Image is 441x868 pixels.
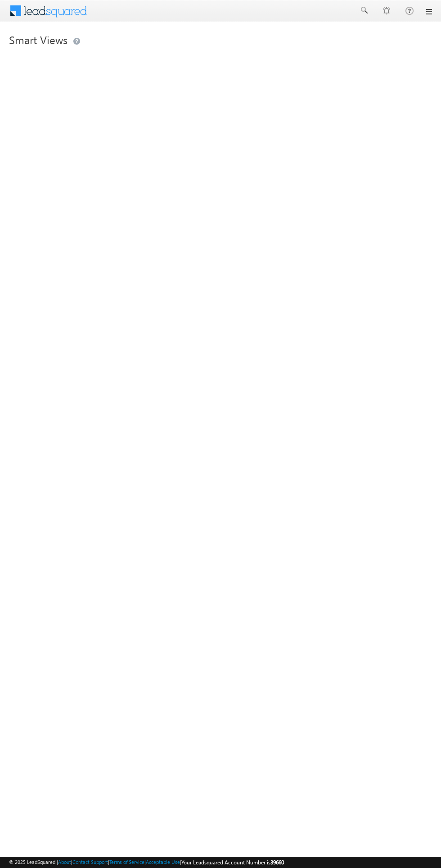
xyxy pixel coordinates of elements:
[9,858,284,867] span: © 2025 LeadSquared | | | | |
[72,859,108,865] a: Contact Support
[270,859,284,866] span: 39660
[9,32,67,47] span: Smart Views
[181,859,284,866] span: Your Leadsquared Account Number is
[146,859,180,865] a: Acceptable Use
[109,859,144,865] a: Terms of Service
[58,859,71,865] a: About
